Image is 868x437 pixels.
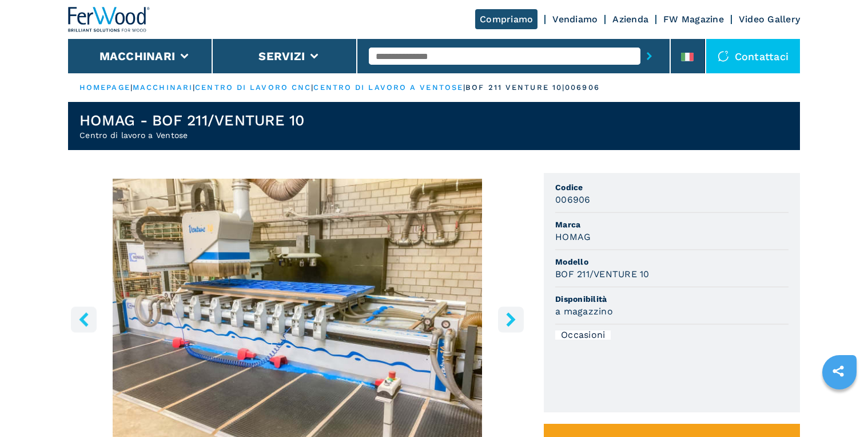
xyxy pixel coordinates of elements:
[612,14,648,25] a: Azienda
[739,14,800,25] a: Video Gallery
[71,306,97,332] button: left-button
[555,193,591,206] h3: 006906
[311,83,313,92] span: |
[706,39,801,73] div: Contattaci
[824,357,853,385] a: sharethis
[79,111,305,129] h1: HOMAG - BOF 211/VENTURE 10
[555,256,789,267] span: Modello
[133,83,193,92] a: macchinari
[555,230,591,243] h3: HOMAG
[640,43,658,69] button: submit-button
[130,83,133,92] span: |
[718,50,729,62] img: Contattaci
[555,305,613,318] h3: a magazzino
[79,83,130,92] a: HOMEPAGE
[555,219,789,230] span: Marca
[552,14,598,25] a: Vendiamo
[195,83,311,92] a: centro di lavoro cnc
[68,7,150,32] img: Ferwood
[498,306,524,332] button: right-button
[555,293,789,305] span: Disponibilità
[99,49,176,63] button: Macchinari
[465,82,565,93] p: bof 211 venture 10 |
[193,83,195,92] span: |
[475,9,537,29] a: Compriamo
[663,14,724,25] a: FW Magazine
[819,385,859,428] iframe: Chat
[555,182,789,193] span: Codice
[258,49,305,63] button: Servizi
[463,83,465,92] span: |
[313,83,463,92] a: centro di lavoro a ventose
[555,330,611,340] div: Occasioni
[565,82,600,93] p: 006906
[555,267,650,281] h3: BOF 211/VENTURE 10
[79,129,305,141] h2: Centro di lavoro a Ventose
